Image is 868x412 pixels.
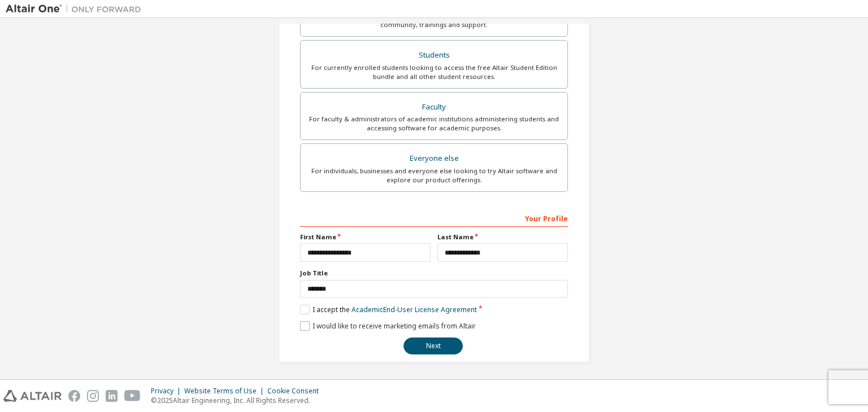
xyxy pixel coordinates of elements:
button: Next [403,338,463,354]
img: instagram.svg [87,390,99,402]
label: First Name [300,233,431,242]
div: Website Terms of Use [184,387,267,396]
div: Cookie Consent [267,387,325,396]
img: youtube.svg [124,390,141,402]
label: Job Title [300,269,568,278]
div: For individuals, businesses and everyone else looking to try Altair software and explore our prod... [307,166,561,185]
div: Privacy [151,387,184,396]
div: Your Profile [300,209,568,227]
img: linkedin.svg [106,390,118,402]
img: altair_logo.svg [3,390,62,402]
div: Everyone else [307,151,561,166]
div: For faculty & administrators of academic institutions administering students and accessing softwa... [307,115,561,133]
img: facebook.svg [68,390,80,402]
a: Academic End-User License Agreement [351,305,477,314]
label: I would like to receive marketing emails from Altair [300,321,476,331]
p: © 2025 Altair Engineering, Inc. All Rights Reserved. [151,396,325,405]
label: I accept the [300,305,477,314]
div: Faculty [307,99,561,115]
img: Altair One [6,3,147,15]
label: Last Name [437,233,568,242]
div: Students [307,47,561,63]
div: For currently enrolled students looking to access the free Altair Student Edition bundle and all ... [307,63,561,81]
